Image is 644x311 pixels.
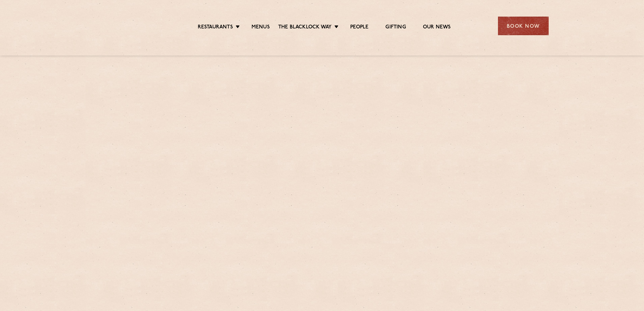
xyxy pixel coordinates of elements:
a: Menus [252,24,270,31]
a: Gifting [385,24,406,31]
div: Book Now [498,17,549,35]
a: People [350,24,368,31]
a: The Blacklock Way [278,24,332,31]
img: svg%3E [96,6,154,45]
a: Our News [423,24,451,31]
a: Restaurants [198,24,233,31]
